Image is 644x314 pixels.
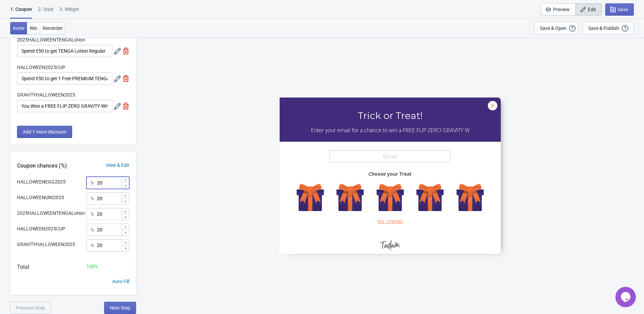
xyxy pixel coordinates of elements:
button: Add 1 more discount [17,126,72,138]
span: Next Step [110,305,130,311]
button: Preview [541,3,576,16]
div: % [90,194,94,203]
div: HALLOWEENEGG2025 [17,178,66,186]
div: 2 . Style [38,6,53,18]
button: Reminder [40,22,65,34]
div: HALLOWEENUNI2025 [17,194,64,201]
button: Invite [10,22,27,34]
button: Save & Publish [582,22,634,35]
div: 3. Widget [60,6,79,18]
label: GRAVITYHALLOWEEN2025 [17,91,75,98]
button: Edit [575,3,602,16]
span: Reminder [43,25,63,31]
div: % [90,210,94,218]
div: Coupon chances (%) [10,162,74,170]
button: Win [27,22,40,34]
div: Auto Fill [112,278,129,285]
div: % [90,179,94,187]
div: Save & Open [540,25,566,31]
div: Save & Publish [588,25,619,31]
div: 1. Coupon [10,6,32,19]
div: HALLOWEEN2025CUP [17,225,65,232]
div: % [90,226,94,234]
span: Preview [553,7,570,12]
button: Save & Open [534,22,578,35]
div: GRAVITYHALLOWEEN2025 [17,241,75,248]
input: Chance [97,177,121,189]
span: Save [618,7,628,12]
span: Invite [13,25,24,31]
iframe: chat widget [615,287,637,307]
span: Add 1 more discount [23,129,66,135]
div: % [90,241,94,249]
input: Chance [97,224,121,236]
input: Chance [97,208,121,220]
img: delete.svg [122,103,129,109]
img: delete.svg [122,48,129,54]
div: View & Edit [99,162,136,169]
button: Save [605,3,634,16]
img: delete.svg [122,75,129,82]
span: Edit [588,7,596,12]
input: Chance [97,239,121,251]
button: Next Step [104,302,136,314]
div: 2025HALLOWEENTENGALotion [17,210,85,217]
span: 100 % [86,264,98,269]
input: Chance [97,192,121,205]
label: 2025HALLOWEENTENGALotion [17,36,85,43]
div: Total [17,263,29,271]
span: Win [30,25,37,31]
label: HALLOWEEN2025CUP [17,64,65,71]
